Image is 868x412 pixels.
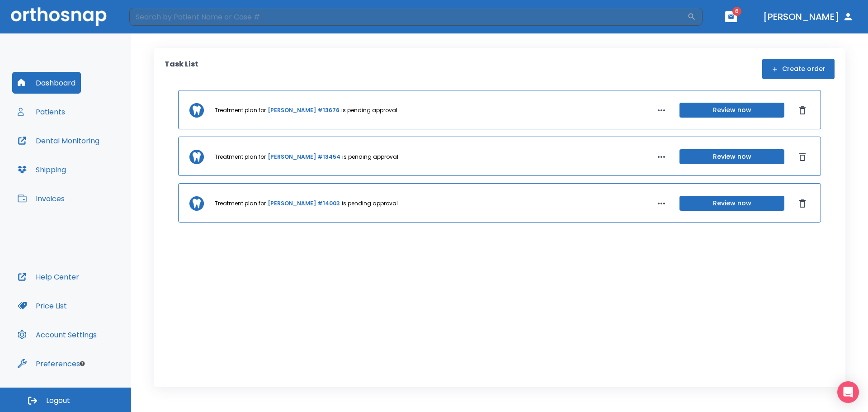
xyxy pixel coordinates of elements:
[268,199,340,208] a: [PERSON_NAME] #14003
[679,103,784,118] button: Review now
[795,150,810,164] button: Dismiss
[12,101,71,123] button: Patients
[12,353,85,374] button: Preferences
[12,72,81,94] button: Dashboard
[215,153,266,161] p: Treatment plan for
[12,188,70,209] button: Invoices
[12,324,102,346] button: Account Settings
[342,199,398,208] p: is pending approval
[837,381,859,403] div: Open Intercom Messenger
[12,266,85,288] button: Help Center
[762,59,835,79] button: Create order
[12,130,105,152] button: Dental Monitoring
[165,59,198,79] p: Task List
[215,199,266,208] p: Treatment plan for
[341,106,397,114] p: is pending approval
[12,295,72,317] button: Price List
[215,106,266,114] p: Treatment plan for
[795,103,810,118] button: Dismiss
[759,9,857,25] button: [PERSON_NAME]
[268,153,340,161] a: [PERSON_NAME] #13454
[679,149,784,164] button: Review now
[268,106,340,114] a: [PERSON_NAME] #13676
[342,153,398,161] p: is pending approval
[46,396,70,406] span: Logout
[795,196,810,211] button: Dismiss
[78,360,86,368] div: Tooltip anchor
[679,196,784,211] button: Review now
[129,8,687,26] input: Search by Patient Name or Case #
[11,7,107,26] img: Orthosnap
[732,7,741,16] span: 6
[12,159,71,180] button: Shipping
